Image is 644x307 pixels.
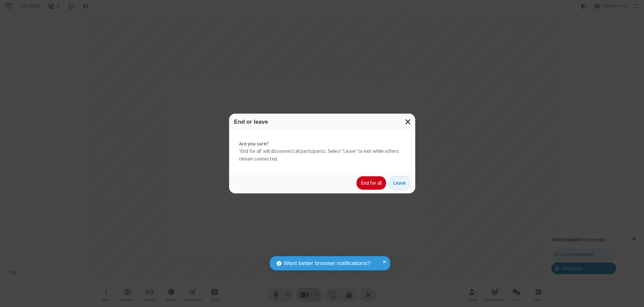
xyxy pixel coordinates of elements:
button: End for all [357,176,386,190]
span: Want better browser notifications? [284,259,370,268]
strong: Are you sure? [239,140,405,148]
button: Close modal [401,114,415,130]
h3: End or leave [234,119,410,125]
button: Leave [389,176,410,190]
div: 'End for all' will disconnect all participants. Select 'Leave' to exit while others remain connec... [229,130,415,173]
